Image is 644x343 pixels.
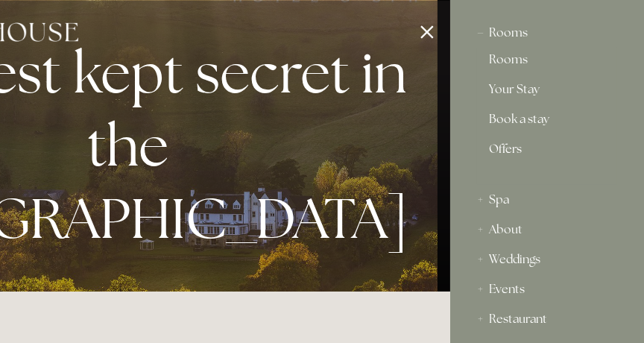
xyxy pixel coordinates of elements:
[477,185,617,215] div: Spa
[489,113,605,131] a: Book a stay
[489,84,605,101] a: Your Stay
[477,304,617,334] div: Restaurant
[477,245,617,274] div: Weddings
[477,18,617,48] div: Rooms
[489,54,605,72] a: Rooms
[489,143,605,167] a: Offers
[477,215,617,245] div: About
[477,274,617,304] div: Events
